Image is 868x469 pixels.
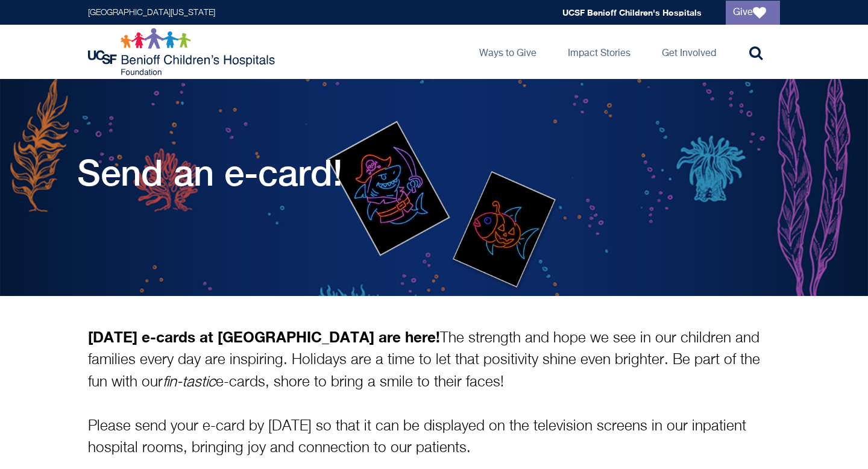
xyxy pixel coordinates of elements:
[652,25,726,79] a: Get Involved
[88,328,440,345] strong: [DATE] e-cards at [GEOGRAPHIC_DATA] are here!
[558,25,640,79] a: Impact Stories
[163,375,216,389] i: fin-tastic
[726,1,780,25] a: Give
[88,8,215,17] a: [GEOGRAPHIC_DATA][US_STATE]
[470,25,546,79] a: Ways to Give
[77,151,343,194] h1: Send an e-card!
[562,7,702,17] a: UCSF Benioff Children's Hospitals
[88,28,278,76] img: Logo for UCSF Benioff Children's Hospitals Foundation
